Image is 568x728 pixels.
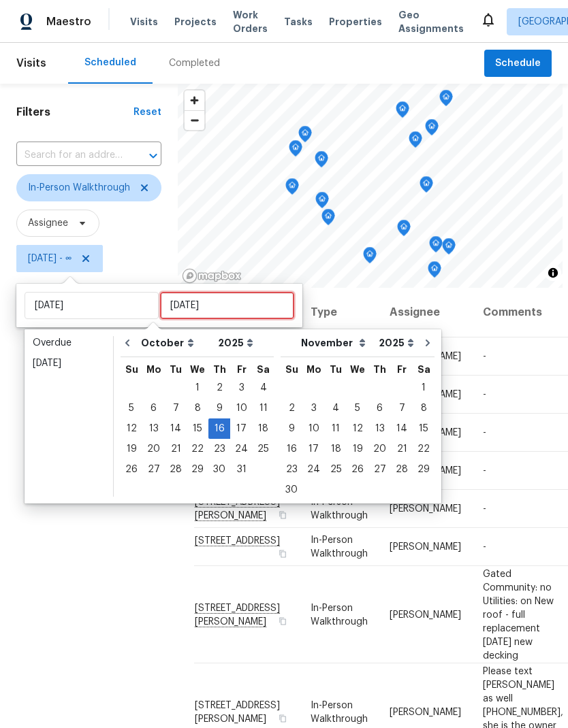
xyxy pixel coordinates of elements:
abbr: Thursday [213,365,226,374]
div: Tue Oct 28 2025 [165,459,187,480]
div: Map marker [429,236,443,257]
div: 27 [368,460,391,479]
div: Mon Nov 10 2025 [302,418,325,439]
div: Sun Nov 09 2025 [281,418,302,439]
div: Sun Oct 19 2025 [121,439,142,459]
th: Type [300,288,379,337]
div: 25 [325,460,347,479]
button: Zoom in [185,90,204,110]
div: 8 [413,399,435,418]
div: 18 [325,440,347,459]
button: Copy Address [277,509,289,521]
div: 16 [208,419,230,438]
div: 29 [413,460,435,479]
div: Tue Oct 07 2025 [165,398,187,418]
div: Sat Nov 29 2025 [413,459,435,480]
div: Wed Oct 29 2025 [187,459,208,480]
input: Start date [25,292,159,319]
div: Wed Oct 22 2025 [187,439,208,459]
div: Sat Nov 01 2025 [413,378,435,398]
div: Sun Oct 05 2025 [121,398,142,418]
div: 27 [142,460,165,479]
div: 12 [121,419,142,438]
div: Map marker [409,131,422,152]
div: 1 [413,378,435,397]
div: Map marker [439,90,453,111]
div: Sat Oct 04 2025 [253,378,274,398]
h1: Filters [16,105,133,119]
div: Map marker [396,101,409,122]
span: In-Person Walkthrough [28,181,130,195]
span: Tasks [284,17,313,27]
span: - [483,390,486,399]
div: 2 [281,399,302,418]
span: [PERSON_NAME] [390,542,461,552]
div: Sat Nov 15 2025 [413,418,435,439]
input: Search for an address... [16,145,123,166]
div: Fri Oct 31 2025 [230,459,253,480]
span: [STREET_ADDRESS][PERSON_NAME] [195,700,280,723]
div: 14 [165,419,187,438]
span: Visits [130,15,158,29]
div: Map marker [428,261,441,282]
div: Tue Nov 11 2025 [325,418,347,439]
div: Fri Oct 03 2025 [230,378,253,398]
abbr: Saturday [257,365,270,374]
div: 24 [302,460,325,479]
button: Copy Address [277,614,289,627]
button: Toggle attribution [545,265,561,281]
div: Mon Oct 27 2025 [142,459,165,480]
div: 13 [142,419,165,438]
div: 7 [165,399,187,418]
div: Thu Nov 27 2025 [368,459,391,480]
div: Tue Nov 25 2025 [325,459,347,480]
div: Wed Nov 19 2025 [347,439,368,459]
div: 4 [253,378,274,397]
div: Thu Oct 23 2025 [208,439,230,459]
div: Map marker [425,119,439,140]
div: Mon Nov 03 2025 [302,398,325,418]
span: In-Person Walkthrough [311,700,368,723]
div: Sun Oct 12 2025 [121,418,142,439]
div: Map marker [321,209,335,230]
div: Sun Nov 02 2025 [281,398,302,418]
div: 30 [208,460,230,479]
div: Thu Nov 20 2025 [368,439,391,459]
div: Sun Nov 23 2025 [281,459,302,480]
div: Thu Oct 02 2025 [208,378,230,398]
div: 28 [391,460,413,479]
th: Assignee [379,288,472,337]
div: 3 [230,378,253,397]
canvas: Map [178,84,563,288]
div: 17 [230,419,253,438]
div: 1 [187,378,208,397]
span: - [483,428,486,437]
div: Mon Nov 24 2025 [302,459,325,480]
div: Map marker [315,192,329,213]
span: - [483,542,486,552]
span: Zoom out [185,111,204,130]
span: Properties [329,15,382,29]
div: Mon Nov 17 2025 [302,439,325,459]
span: - [483,352,486,361]
div: 26 [347,460,368,479]
span: Assignee [28,216,68,230]
div: Wed Nov 05 2025 [347,398,368,418]
abbr: Wednesday [190,365,205,374]
div: 4 [325,399,347,418]
div: 9 [208,399,230,418]
button: Copy Address [277,548,289,560]
div: 16 [281,440,302,459]
div: Mon Oct 06 2025 [142,398,165,418]
div: Sat Oct 11 2025 [253,398,274,418]
abbr: Thursday [373,365,386,374]
div: Sun Nov 16 2025 [281,439,302,459]
select: Month [298,333,375,353]
div: 14 [391,419,413,438]
span: Schedule [495,55,541,72]
span: [PERSON_NAME] [390,504,461,514]
select: Year [375,333,417,353]
div: Map marker [315,151,328,172]
div: Wed Nov 26 2025 [347,459,368,480]
button: Zoom out [185,110,204,130]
